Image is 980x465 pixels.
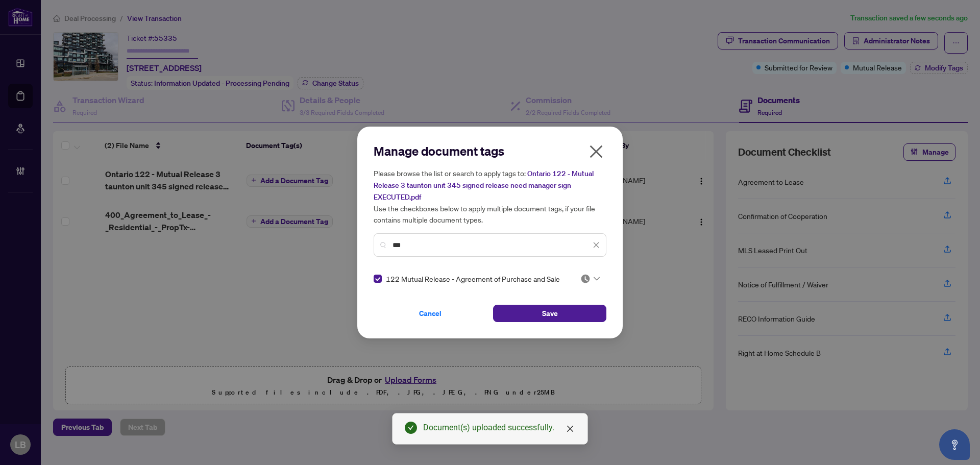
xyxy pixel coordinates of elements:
h5: Please browse the list or search to apply tags to: Use the checkboxes below to apply multiple doc... [374,167,606,225]
img: status [580,274,591,284]
span: Cancel [419,305,442,322]
button: Open asap [939,429,970,460]
span: close [566,425,574,433]
span: close [588,143,604,160]
span: 122 Mutual Release - Agreement of Purchase and Sale [386,273,560,284]
span: Pending Review [580,274,600,284]
button: Cancel [374,305,487,322]
a: Close [565,423,576,434]
span: close [593,241,600,249]
div: Document(s) uploaded successfully. [423,422,575,434]
span: Save [542,305,558,322]
button: Save [493,305,606,322]
span: Ontario 122 - Mutual Release 3 taunton unit 345 signed release need manager sign EXECUTED.pdf [374,169,594,202]
h2: Manage document tags [374,143,606,159]
span: check-circle [405,422,417,434]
